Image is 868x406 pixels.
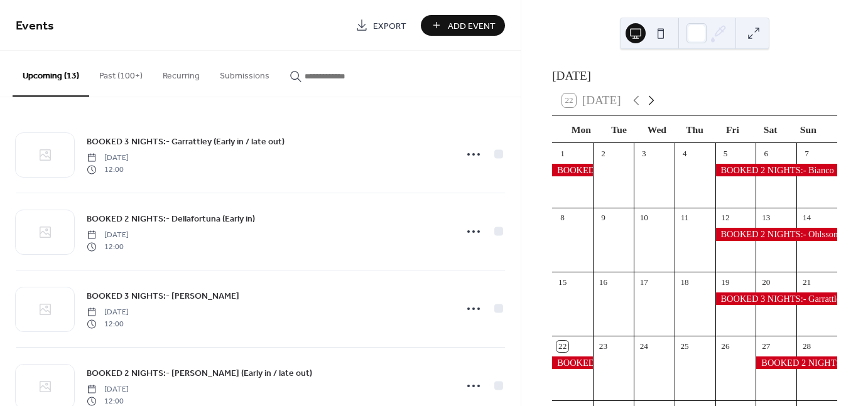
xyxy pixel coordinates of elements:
[597,212,609,223] div: 9
[761,212,772,223] div: 13
[373,19,406,33] span: Export
[346,15,416,36] a: Export
[210,51,279,95] button: Submissions
[87,134,285,149] a: BOOKED 3 NIGHTS:- Garrattley (Early in / late out)
[87,366,312,380] a: BOOKED 2 NIGHTS:- [PERSON_NAME] (Early in / late out)
[751,116,789,143] div: Sat
[679,212,690,223] div: 11
[761,276,772,287] div: 20
[556,341,568,352] div: 22
[676,116,713,143] div: Thu
[87,384,129,395] span: [DATE]
[16,14,54,38] span: Events
[552,164,593,176] div: BOOKED 3 NIGHTS:- Garrattley (Early in / late out)
[715,228,837,240] div: BOOKED 2 NIGHTS:- Ohlsson
[761,147,772,159] div: 6
[638,341,649,352] div: 24
[713,116,751,143] div: Fri
[789,116,827,143] div: Sun
[556,276,568,287] div: 15
[153,51,210,95] button: Recurring
[421,15,505,36] button: Add Event
[552,356,593,369] div: BOOKED 3 NIGHTS:- Garrattley (Early in / late out)
[87,213,255,226] span: BOOKED 2 NIGHTS:- Dellafortuna (Early in)
[715,292,837,305] div: BOOKED 3 NIGHTS:- Garrattley (Early in / late out)
[679,341,690,352] div: 25
[801,341,812,352] div: 28
[87,307,129,318] span: [DATE]
[761,341,772,352] div: 27
[87,164,129,175] span: 12:00
[597,276,609,287] div: 16
[87,318,129,329] span: 12:00
[638,116,676,143] div: Wed
[638,276,649,287] div: 17
[448,19,496,33] span: Add Event
[87,290,239,303] span: BOOKED 3 NIGHTS:- [PERSON_NAME]
[679,147,690,159] div: 4
[87,230,129,241] span: [DATE]
[89,51,153,95] button: Past (100+)
[679,276,690,287] div: 18
[720,341,731,352] div: 26
[87,136,285,149] span: BOOKED 3 NIGHTS:- Garrattley (Early in / late out)
[720,212,731,223] div: 12
[87,152,129,164] span: [DATE]
[720,276,731,287] div: 19
[638,212,649,223] div: 10
[87,367,312,380] span: BOOKED 2 NIGHTS:- [PERSON_NAME] (Early in / late out)
[756,356,837,369] div: BOOKED 2 NIGHTS:- Dellafortuna (Early in)
[600,116,637,143] div: Tue
[638,147,649,159] div: 3
[562,116,600,143] div: Mon
[556,212,568,223] div: 8
[715,164,837,176] div: BOOKED 2 NIGHTS:- Bianco
[556,147,568,159] div: 1
[720,147,731,159] div: 5
[87,241,129,252] span: 12:00
[87,289,239,303] a: BOOKED 3 NIGHTS:- [PERSON_NAME]
[597,147,609,159] div: 2
[801,276,812,287] div: 21
[87,211,255,226] a: BOOKED 2 NIGHTS:- Dellafortuna (Early in)
[801,212,812,223] div: 14
[552,67,837,85] div: [DATE]
[801,147,812,159] div: 7
[13,51,89,97] button: Upcoming (13)
[597,341,609,352] div: 23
